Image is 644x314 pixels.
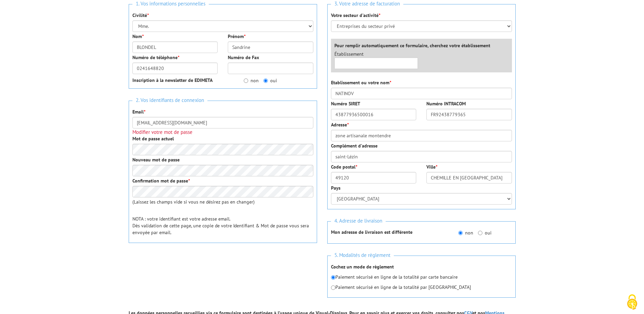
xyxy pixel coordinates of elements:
label: Numéro SIRET [331,100,360,107]
p: (Laissez les champs vide si vous ne désirez pas en changer) [132,198,313,205]
strong: Cochez un mode de règlement [331,264,394,270]
label: Adresse [331,121,349,128]
iframe: reCAPTCHA [129,255,232,281]
img: Cookies (fenêtre modale) [624,294,641,311]
input: oui [263,78,268,83]
div: Établissement [329,51,423,69]
label: Mot de passe actuel [132,135,174,142]
span: 2. Vos identifiants de connexion [132,96,207,105]
span: 5. Modalités de règlement [331,251,394,260]
label: Code postal [331,163,357,170]
span: Modifier votre mot de passe [132,129,192,135]
label: Civilité [132,12,149,19]
label: Nom [132,33,144,40]
strong: Mon adresse de livraison est différente [331,229,412,235]
label: oui [263,77,277,84]
span: 4. Adresse de livraison [331,216,386,226]
label: Etablissement ou votre nom [331,79,391,86]
label: non [244,77,259,84]
input: non [244,78,248,83]
label: oui [478,229,492,236]
label: Confirmation mot de passe [132,177,190,184]
label: Numéro de téléphone [132,54,179,61]
label: Numéro de Fax [228,54,259,61]
label: non [458,229,473,236]
label: Prénom [228,33,245,40]
label: Pour remplir automatiquement ce formulaire, cherchez votre établissement [334,42,490,49]
p: Paiement sécurisé en ligne de la totalité par [GEOGRAPHIC_DATA] [331,284,512,291]
label: Email [132,108,145,115]
p: NOTA : votre identifiant est votre adresse email. Dès validation de cette page, une copie de votr... [132,215,313,236]
label: Complément d'adresse [331,142,378,149]
button: Cookies (fenêtre modale) [620,291,644,314]
label: Nouveau mot de passe [132,156,180,163]
label: Pays [331,185,341,191]
input: oui [478,231,482,235]
strong: Inscription à la newsletter de EDIMETA [132,77,213,83]
label: Numéro INTRACOM [426,100,466,107]
label: Ville [426,163,437,170]
input: non [458,231,463,235]
label: Votre secteur d'activité [331,12,380,19]
p: Paiement sécurisé en ligne de la totalité par carte bancaire [331,274,512,280]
